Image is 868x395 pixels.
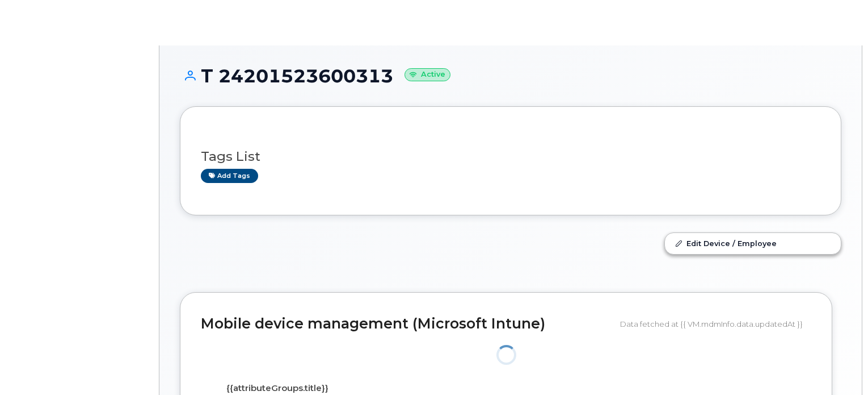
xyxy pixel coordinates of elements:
h2: Mobile device management (Microsoft Intune) [201,316,612,332]
h1: T 24201523600313 [180,66,841,86]
a: Add tags [201,169,258,183]
h3: Tags List [201,149,820,164]
a: Edit Device / Employee [665,233,841,253]
small: Active [404,68,450,81]
div: Data fetched at {{ VM.mdmInfo.data.updatedAt }} [620,313,811,335]
h4: {{attributeGroups.title}} [209,384,345,393]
